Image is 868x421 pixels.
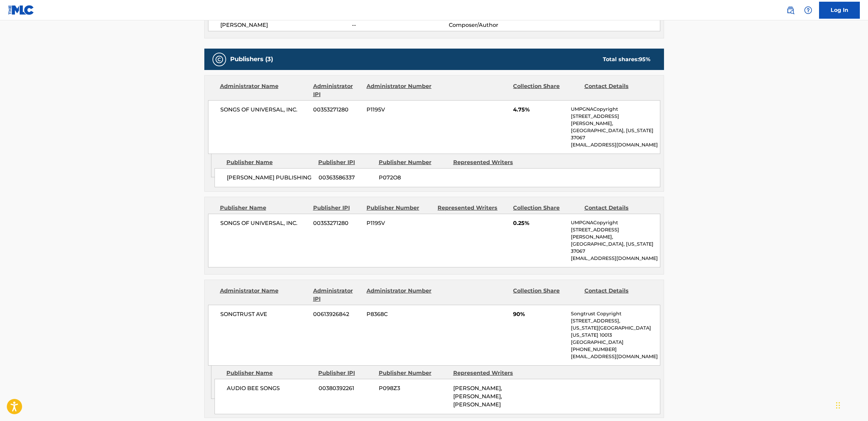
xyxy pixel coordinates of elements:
span: 00353271280 [313,219,361,227]
div: Publisher Number [379,158,448,166]
span: [PERSON_NAME] PUBLISHING [227,174,313,182]
div: Administrator Number [367,82,432,99]
div: Administrator Name [220,287,308,303]
span: Composer/Author [449,21,537,29]
img: search [786,6,795,14]
span: AUDIO BEE SONGS [227,384,313,392]
div: Publisher Number [379,369,448,377]
div: Administrator Name [220,82,308,99]
p: [GEOGRAPHIC_DATA], [US_STATE] 37067 [571,241,660,255]
p: [EMAIL_ADDRESS][DOMAIN_NAME] [571,255,660,262]
span: SONGS OF UNIVERSAL, INC. [220,219,308,227]
span: P8368C [367,310,432,318]
a: Public Search [784,3,797,17]
span: P1195V [367,106,432,114]
p: [STREET_ADDRESS][PERSON_NAME], [571,226,660,241]
div: Contact Details [584,287,650,303]
div: Contact Details [584,204,650,212]
div: Collection Share [513,287,579,303]
p: [US_STATE][GEOGRAPHIC_DATA][US_STATE] 10013 [571,324,660,339]
div: Publisher Name [220,204,308,212]
img: Publishers [215,55,223,64]
h5: Publishers (3) [230,55,273,63]
p: UMPGNACopyright [571,106,660,113]
span: 00363586337 [319,174,374,182]
div: Represented Writers [438,204,508,212]
div: Help [801,3,815,17]
span: 4.75% [513,106,566,114]
span: 00353271280 [313,106,361,114]
div: Administrator Number [367,287,432,303]
span: 95 % [639,56,650,63]
span: 00380392261 [319,384,374,392]
p: [STREET_ADDRESS], [571,317,660,324]
div: Publisher IPI [313,204,361,212]
div: Administrator IPI [313,82,361,99]
div: Publisher IPI [318,369,374,377]
div: Administrator IPI [313,287,361,303]
div: Collection Share [513,204,579,212]
p: [GEOGRAPHIC_DATA] [571,339,660,346]
div: Publisher Name [226,369,313,377]
span: SONGTRUST AVE [220,310,308,318]
p: [EMAIL_ADDRESS][DOMAIN_NAME] [571,141,660,148]
div: Drag [836,395,840,416]
iframe: Chat Widget [834,388,868,421]
p: [PHONE_NUMBER] [571,346,660,353]
img: help [804,6,812,14]
div: Publisher Name [226,158,313,166]
span: P098Z3 [379,384,448,392]
div: Contact Details [584,82,650,99]
a: Log In [819,2,860,19]
span: [PERSON_NAME] [220,21,352,29]
div: Collection Share [513,82,579,99]
div: Represented Writers [453,158,523,166]
img: MLC Logo [8,5,34,15]
p: Songtrust Copyright [571,310,660,317]
div: Total shares: [603,55,650,64]
span: [PERSON_NAME], [PERSON_NAME], [PERSON_NAME] [453,385,502,408]
span: -- [352,21,448,29]
p: [STREET_ADDRESS][PERSON_NAME], [571,113,660,127]
p: [EMAIL_ADDRESS][DOMAIN_NAME] [571,353,660,360]
div: Publisher Number [367,204,432,212]
p: UMPGNACopyright [571,219,660,226]
p: [GEOGRAPHIC_DATA], [US_STATE] 37067 [571,127,660,141]
div: Publisher IPI [318,158,374,166]
span: 0.25% [513,219,566,227]
span: SONGS OF UNIVERSAL, INC. [220,106,308,114]
span: 00613926842 [313,310,361,318]
span: P1195V [367,219,432,227]
div: Represented Writers [453,369,523,377]
span: P072O8 [379,174,448,182]
span: 90% [513,310,566,318]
